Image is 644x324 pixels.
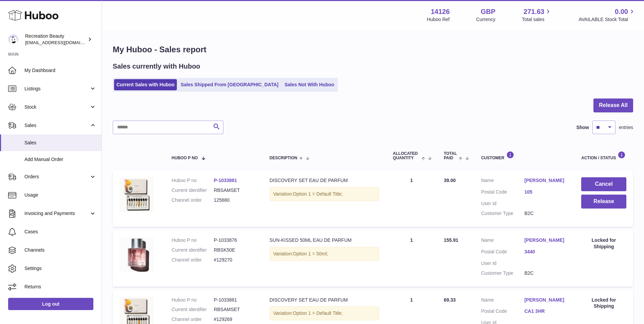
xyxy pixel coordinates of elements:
a: CA1 3HR [525,308,568,314]
div: Huboo Ref [427,16,450,23]
dd: RBSAMSET [214,187,256,194]
span: Option 1 = Default Title; [293,191,343,197]
span: ALLOCATED Quantity [393,151,419,160]
span: 69.33 [444,297,456,303]
img: Sun-kissed50mledp.jpg [119,237,153,272]
dt: Huboo P no [172,177,214,184]
a: P-1033881 [214,178,237,183]
div: Customer [481,151,568,160]
a: Sales Shipped From [GEOGRAPHIC_DATA] [178,79,281,90]
dd: B2C [525,270,568,276]
span: Invoicing and Payments [24,210,89,217]
div: Recreation Beauty [25,33,86,46]
span: 271.63 [523,7,544,16]
dt: Current identifier [172,306,214,313]
dt: Name [481,297,525,305]
a: 3440 [525,249,568,255]
span: AVAILABLE Stock Total [578,16,636,23]
span: 0.00 [615,7,628,16]
span: Cases [24,229,96,235]
dd: RBSK50E [214,247,256,253]
button: Release All [593,98,633,112]
dt: Postal Code [481,249,525,257]
div: Variation: [270,187,380,201]
div: Variation: [270,306,380,320]
div: Currency [476,16,496,23]
span: 39.00 [444,178,456,183]
span: Option 1 = 50ml; [293,251,328,256]
div: DISCOVERY SET EAU DE PARFUM [270,297,380,303]
td: 1 [386,170,437,227]
div: DISCOVERY SET EAU DE PARFUM [270,177,380,184]
dt: Current identifier [172,187,214,194]
div: Variation: [270,247,380,261]
button: Release [581,195,626,209]
span: My Dashboard [24,67,96,74]
img: customercare@recreationbeauty.com [8,34,18,44]
a: Sales Not With Huboo [282,79,336,90]
dd: 125680 [214,197,256,203]
dt: Channel order [172,197,214,203]
label: Show [576,124,589,131]
a: [PERSON_NAME] [525,297,568,303]
dt: Huboo P no [172,237,214,244]
dd: #129269 [214,316,256,323]
div: Action / Status [581,151,626,160]
dt: User Id [481,200,525,207]
dt: Postal Code [481,308,525,316]
button: Cancel [581,177,626,191]
dd: RBSAMSET [214,306,256,313]
span: Channels [24,247,96,253]
dd: P-1033881 [214,297,256,303]
span: Description [270,156,297,160]
dt: Name [481,237,525,245]
span: 155.91 [444,237,458,243]
dt: Name [481,177,525,185]
dt: Customer Type [481,270,525,276]
dd: P-1033876 [214,237,256,244]
div: SUN-KISSED 50ML EAU DE PARFUM [270,237,380,244]
span: Sales [24,140,96,146]
span: Listings [24,86,89,92]
span: Sales [24,122,89,129]
span: Total sales [522,16,552,23]
span: Stock [24,104,89,110]
span: [EMAIL_ADDRESS][DOMAIN_NAME] [25,40,100,45]
span: Total paid [444,151,457,160]
a: [PERSON_NAME] [525,237,568,244]
strong: GBP [481,7,495,16]
dt: Channel order [172,316,214,323]
span: Settings [24,265,96,272]
h2: Sales currently with Huboo [113,62,200,71]
span: Add Manual Order [24,156,96,163]
dt: Current identifier [172,247,214,253]
dt: User Id [481,260,525,267]
div: Locked for Shipping [581,237,626,250]
span: Huboo P no [172,156,198,160]
dd: #129270 [214,257,256,263]
h1: My Huboo - Sales report [113,44,633,55]
span: Usage [24,192,96,198]
div: Locked for Shipping [581,297,626,310]
dt: Huboo P no [172,297,214,303]
dt: Customer Type [481,210,525,217]
a: Current Sales with Huboo [114,79,177,90]
span: Returns [24,284,96,290]
a: 271.63 Total sales [522,7,552,23]
td: 1 [386,230,437,287]
strong: 14126 [431,7,450,16]
a: 0.00 AVAILABLE Stock Total [578,7,636,23]
img: ANWD_12ML.jpg [119,177,153,212]
a: Log out [8,298,93,310]
dd: B2C [525,210,568,217]
dt: Postal Code [481,189,525,197]
a: [PERSON_NAME] [525,177,568,184]
span: entries [619,124,633,131]
span: Option 1 = Default Title; [293,310,343,316]
a: 105 [525,189,568,195]
span: Orders [24,174,89,180]
dt: Channel order [172,257,214,263]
